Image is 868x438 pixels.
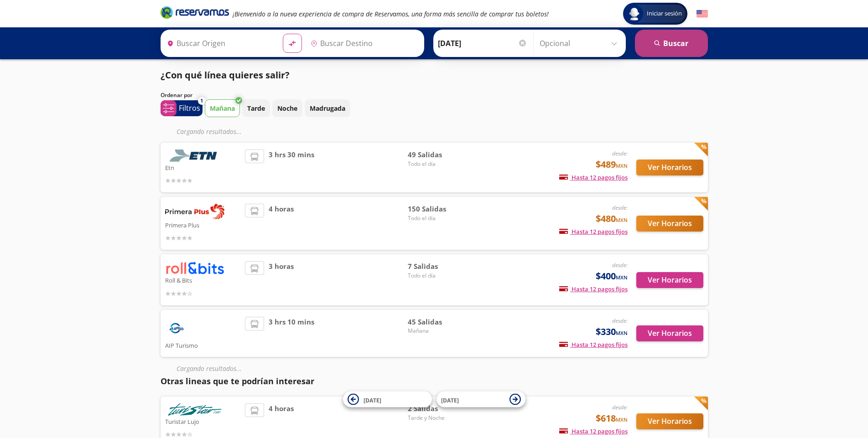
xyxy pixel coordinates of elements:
[616,274,628,281] small: MXN
[596,325,628,339] span: $330
[165,317,188,340] img: AIP Turismo
[441,396,459,404] span: [DATE]
[200,97,203,105] span: 1
[161,100,203,116] button: 1Filtros
[269,204,294,243] span: 4 horas
[696,8,708,20] button: English
[165,261,224,274] img: Roll & Bits
[269,149,314,186] span: 3 hrs 30 mins
[165,416,241,427] p: Turistar Lujo
[559,173,628,181] span: Hasta 12 pagos fijos
[165,162,241,173] p: Etn
[177,364,242,373] em: Cargando resultados ...
[596,158,628,171] span: $489
[364,396,381,404] span: [DATE]
[408,149,472,160] span: 49 Salidas
[247,103,265,113] p: Tarde
[438,32,527,55] input: Elegir Fecha
[408,327,472,335] span: Mañana
[636,413,703,429] button: Ver Horarios
[165,274,241,285] p: Roll & Bits
[161,375,708,387] p: Otras lineas que te podrían interesar
[596,412,628,425] span: $618
[277,103,297,113] p: Noche
[612,317,628,325] em: desde:
[165,340,241,350] p: AIP Turismo
[205,99,240,117] button: Mañana
[177,127,242,136] em: Cargando resultados ...
[596,269,628,283] span: $400
[437,392,525,407] button: [DATE]
[616,162,628,169] small: MXN
[616,416,628,423] small: MXN
[636,160,703,175] button: Ver Horarios
[408,204,472,214] span: 150 Salidas
[272,99,302,117] button: Noche
[310,103,345,113] p: Madrugada
[343,392,432,407] button: [DATE]
[408,160,472,168] span: Todo el día
[233,10,549,18] em: ¡Bienvenido a la nueva experiencia de compra de Reservamos, una forma más sencilla de comprar tus...
[179,103,200,113] p: Filtros
[616,216,628,223] small: MXN
[165,403,224,416] img: Turistar Lujo
[612,261,628,269] em: desde:
[165,149,224,162] img: Etn
[408,261,472,272] span: 7 Salidas
[307,32,419,55] input: Buscar Destino
[408,414,472,422] span: Tarde y Noche
[559,285,628,293] span: Hasta 12 pagos fijos
[408,403,472,414] span: 2 Salidas
[636,325,703,341] button: Ver Horarios
[269,317,314,350] span: 3 hrs 10 mins
[559,427,628,435] span: Hasta 12 pagos fijos
[559,227,628,236] span: Hasta 12 pagos fijos
[612,149,628,157] em: desde:
[643,9,686,18] span: Iniciar sesión
[540,32,621,55] input: Opcional
[408,317,472,327] span: 45 Salidas
[242,99,270,117] button: Tarde
[305,99,350,117] button: Madrugada
[269,261,294,298] span: 3 horas
[559,340,628,349] span: Hasta 12 pagos fijos
[165,219,241,230] p: Primera Plus
[161,68,290,82] p: ¿Con qué línea quieres salir?
[612,204,628,211] em: desde:
[161,5,229,22] a: Brand Logo
[408,272,472,280] span: Todo el día
[161,91,192,99] p: Ordenar por
[616,330,628,336] small: MXN
[636,216,703,232] button: Ver Horarios
[165,204,224,219] img: Primera Plus
[596,212,628,226] span: $480
[210,103,235,113] p: Mañana
[163,32,275,55] input: Buscar Origen
[635,30,708,57] button: Buscar
[636,272,703,288] button: Ver Horarios
[161,5,229,19] i: Brand Logo
[408,214,472,222] span: Todo el día
[612,403,628,411] em: desde:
